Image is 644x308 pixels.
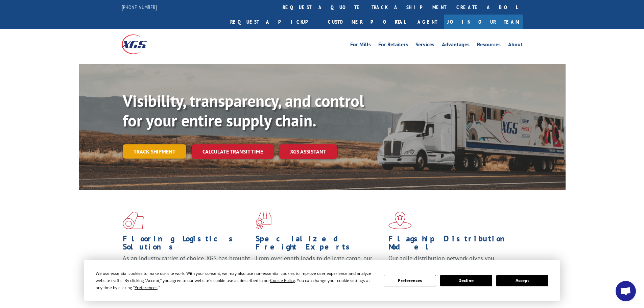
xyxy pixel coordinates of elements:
a: Customer Portal [323,15,411,29]
a: About [508,42,523,49]
button: Decline [440,275,492,286]
a: Calculate transit time [192,144,274,159]
p: From overlength loads to delicate cargo, our experienced staff knows the best way to move your fr... [256,254,383,284]
a: XGS ASSISTANT [279,144,337,159]
a: Track shipment [123,144,186,159]
button: Accept [496,275,548,286]
a: For Mills [350,42,371,49]
a: Resources [477,42,501,49]
div: Open chat [616,281,636,301]
a: [PHONE_NUMBER] [122,4,157,10]
button: Preferences [384,275,436,286]
span: Our agile distribution network gives you nationwide inventory management on demand. [388,254,513,270]
span: As an industry carrier of choice, XGS has brought innovation and dedication to flooring logistics... [123,254,250,278]
img: xgs-icon-focused-on-flooring-red [256,212,271,229]
a: Services [415,42,434,49]
a: Agent [411,15,444,29]
a: Request a pickup [225,15,323,29]
b: Visibility, transparency, and control for your entire supply chain. [123,90,364,131]
h1: Flagship Distribution Model [388,235,516,254]
a: Join Our Team [444,15,523,29]
h1: Specialized Freight Experts [256,235,383,254]
span: Preferences [135,285,158,290]
div: Cookie Consent Prompt [84,260,560,301]
span: Cookie Policy [270,278,295,283]
h1: Flooring Logistics Solutions [123,235,251,254]
a: For Retailers [378,42,408,49]
img: xgs-icon-total-supply-chain-intelligence-red [123,212,144,229]
a: Advantages [442,42,470,49]
img: xgs-icon-flagship-distribution-model-red [388,212,412,229]
div: We use essential cookies to make our site work. With your consent, we may also use non-essential ... [96,270,376,291]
